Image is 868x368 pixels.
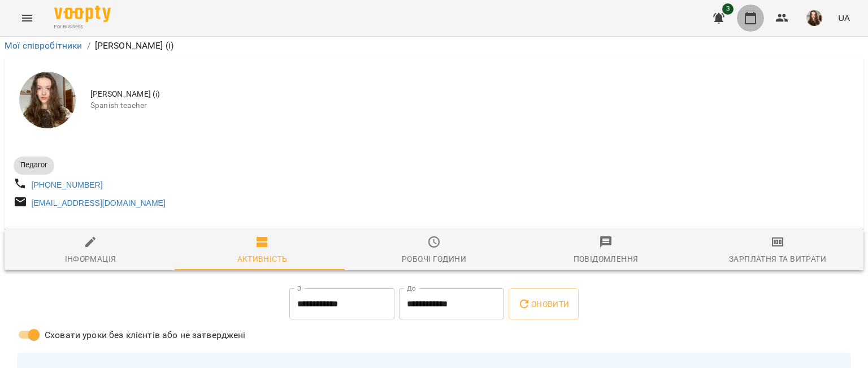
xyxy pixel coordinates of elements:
div: Активність [237,252,288,266]
nav: breadcrumb [5,39,863,53]
span: For Business [54,23,111,31]
span: Педагог [14,160,54,170]
span: UA [838,12,850,24]
div: Зарплатня та Витрати [729,252,826,266]
span: Оновити [518,297,569,311]
div: Робочі години [402,252,466,266]
button: Оновити [509,288,578,320]
div: Повідомлення [574,252,639,266]
a: [EMAIL_ADDRESS][DOMAIN_NAME] [32,198,166,207]
img: f828951e34a2a7ae30fa923eeeaf7e77.jpg [806,10,822,26]
div: Інформація [65,252,116,266]
span: Spanish teacher [90,100,854,111]
a: Мої співробітники [5,40,83,51]
span: 3 [722,3,734,15]
button: Menu [14,5,41,32]
img: Гайдукевич Анна (і) [19,72,76,128]
span: Сховати уроки без клієнтів або не затверджені [45,328,246,342]
li: / [87,39,90,53]
a: [PHONE_NUMBER] [32,180,103,189]
img: Voopty Logo [54,6,111,22]
span: [PERSON_NAME] (і) [90,89,854,100]
button: UA [834,7,854,28]
p: [PERSON_NAME] (і) [95,39,174,53]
